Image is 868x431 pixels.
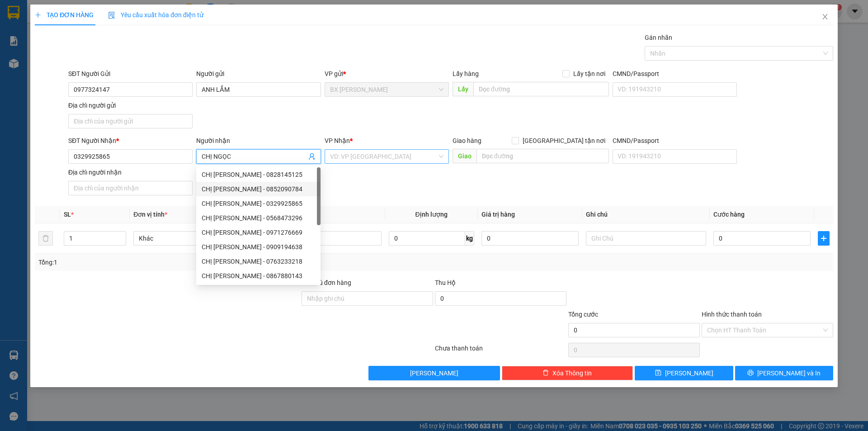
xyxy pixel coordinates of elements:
[108,12,115,19] img: icon
[368,366,500,380] button: [PERSON_NAME]
[302,279,351,286] label: Ghi chú đơn hàng
[568,311,598,318] span: Tổng cước
[435,279,456,286] span: Thu Hộ
[261,231,381,246] input: VD: Bàn, Ghế
[196,196,321,211] div: CHỊ NGỌC - 0329925865
[196,254,321,269] div: CHỊ NGỌC - 0763233218
[473,82,609,96] input: Dọc đường
[196,240,321,254] div: CHỊ NGỌC - 0909194638
[35,12,41,18] span: plus
[713,211,745,218] span: Cước hàng
[818,235,829,242] span: plus
[68,181,193,195] input: Địa chỉ của người nhận
[68,136,193,146] div: SĐT Người Nhận
[821,13,829,20] span: close
[325,137,350,144] span: VP Nhận
[68,167,193,177] div: Địa chỉ người nhận
[502,366,633,380] button: deleteXóa Thông tin
[38,257,335,267] div: Tổng: 1
[35,11,94,19] span: TẠO ĐƠN HÀNG
[196,182,321,196] div: CHỊ NGỌC - 0852090784
[481,231,579,246] input: 0
[655,369,661,377] span: save
[415,211,448,218] span: Định lượng
[302,291,433,306] input: Ghi chú đơn hàng
[133,211,167,218] span: Đơn vị tính
[202,256,315,266] div: CHỊ [PERSON_NAME] - 0763233218
[735,366,833,380] button: printer[PERSON_NAME] và In
[64,211,71,218] span: SL
[645,34,672,41] label: Gán nhãn
[196,69,321,79] div: Người gửi
[196,136,321,146] div: Người nhận
[196,167,321,182] div: CHỊ NGỌC - 0828145125
[330,83,443,96] span: BX Cao Lãnh
[453,70,479,77] span: Lấy hàng
[665,368,713,378] span: [PERSON_NAME]
[453,149,476,163] span: Giao
[196,211,321,225] div: CHỊ NGỌC - 0568473296
[613,69,737,79] div: CMND/Passport
[818,231,830,246] button: plus
[702,311,762,318] label: Hình thức thanh toán
[476,149,609,163] input: Dọc đường
[196,269,321,283] div: CHỊ NGỌC - 0867880143
[434,343,567,359] div: Chưa thanh toán
[410,368,458,378] span: [PERSON_NAME]
[68,114,193,128] input: Địa chỉ của người gửi
[757,368,821,378] span: [PERSON_NAME] và In
[202,227,315,237] div: CHỊ [PERSON_NAME] - 0971276669
[519,136,609,146] span: [GEOGRAPHIC_DATA] tận nơi
[196,225,321,240] div: CHỊ NGỌC - 0971276669
[202,271,315,281] div: CHỊ [PERSON_NAME] - 0867880143
[552,368,592,378] span: Xóa Thông tin
[812,5,838,30] button: Close
[453,82,473,96] span: Lấy
[453,137,481,144] span: Giao hàng
[582,206,710,223] th: Ghi chú
[465,231,474,246] span: kg
[202,184,315,194] div: CHỊ [PERSON_NAME] - 0852090784
[68,100,193,110] div: Địa chỉ người gửi
[108,11,203,19] span: Yêu cầu xuất hóa đơn điện tử
[68,69,193,79] div: SĐT Người Gửi
[635,366,733,380] button: save[PERSON_NAME]
[202,213,315,223] div: CHỊ [PERSON_NAME] - 0568473296
[139,232,248,245] span: Khác
[202,242,315,252] div: CHỊ [PERSON_NAME] - 0909194638
[325,69,449,79] div: VP gửi
[202,199,315,208] div: CHỊ [PERSON_NAME] - 0329925865
[481,211,515,218] span: Giá trị hàng
[613,136,737,146] div: CMND/Passport
[308,153,316,160] span: user-add
[202,170,315,180] div: CHỊ [PERSON_NAME] - 0828145125
[586,231,706,246] input: Ghi Chú
[38,231,53,246] button: delete
[542,369,549,377] span: delete
[570,69,609,79] span: Lấy tận nơi
[747,369,754,377] span: printer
